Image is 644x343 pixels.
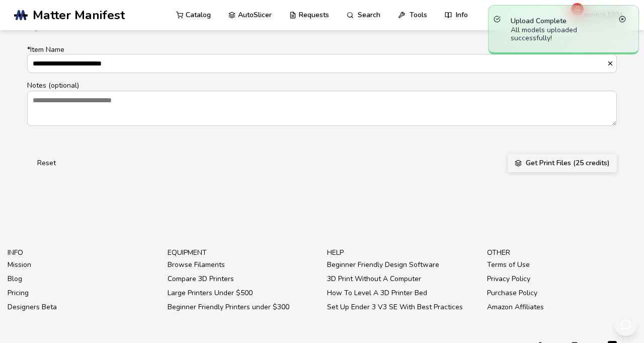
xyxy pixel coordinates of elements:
a: Terms of Use [487,258,530,272]
p: other [487,247,637,258]
button: Reset [27,154,66,172]
input: *Item Name [28,54,607,73]
a: Blog [8,272,22,286]
a: Large Printers Under $500 [168,286,253,300]
p: info [8,247,157,258]
a: Compare 3D Printers [168,272,234,286]
a: How To Level A 3D Printer Bed [327,286,427,300]
a: Designers Beta [8,300,57,314]
span: Matter Manifest [33,8,125,22]
p: help [327,247,477,258]
div: All models uploaded successfully! [511,26,616,42]
a: Mission [8,258,31,272]
p: Upload Complete [511,16,616,26]
button: Send feedback via email [614,313,637,336]
button: *Item Name [607,60,616,67]
p: Notes (optional) [27,80,617,91]
a: Privacy Policy [487,272,530,286]
a: Pricing [8,286,29,300]
label: Item Name [27,46,617,73]
a: Beginner Friendly Printers under $300 [168,300,289,314]
p: equipment [168,247,317,258]
a: Browse Filaments [168,258,225,272]
a: Amazon Affiliates [487,300,544,314]
a: Beginner Friendly Design Software [327,258,439,272]
textarea: Notes (optional) [28,91,616,125]
a: Set Up Ender 3 V3 SE With Best Practices [327,300,463,314]
a: 3D Print Without A Computer [327,272,421,286]
button: Get Print Files (25 credits) [508,154,617,172]
a: Purchase Policy [487,286,537,300]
